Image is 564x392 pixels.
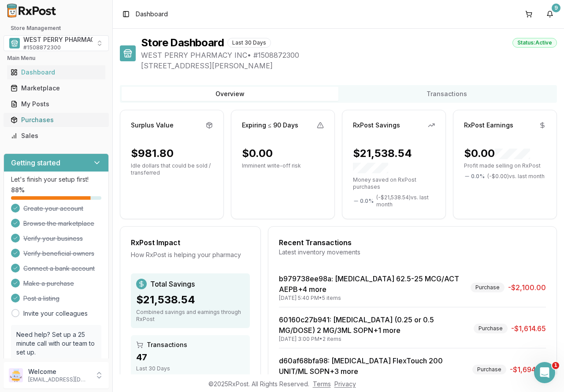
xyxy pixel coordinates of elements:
a: d60af68bfa98: [MEDICAL_DATA] FlexTouch 200 UNIT/ML SOPN+3 more [279,356,443,376]
div: Recent Transactions [279,237,546,248]
a: Invite your colleagues [23,309,88,318]
div: My Posts [11,100,102,108]
div: Expiring ≤ 90 Days [242,121,298,130]
a: Book a call [16,357,50,365]
button: 9 [543,7,557,21]
span: # 1508872300 [23,44,61,51]
a: Terms [313,380,331,388]
div: Latest inventory movements [279,248,546,257]
div: Purchase [472,365,506,374]
span: [STREET_ADDRESS][PERSON_NAME] [141,60,557,71]
div: Purchase [471,283,505,292]
button: My Posts [4,97,109,111]
div: $21,538.54 [136,293,245,307]
span: Create your account [23,204,83,213]
a: 60160c27b941: [MEDICAL_DATA] (0.25 or 0.5 MG/DOSE) 2 MG/3ML SOPN+1 more [279,315,434,335]
button: Marketplace [4,81,109,95]
div: Purchases [11,116,102,124]
a: Sales [7,128,105,144]
span: WEST PERRY PHARMACY INC • # 1508872300 [141,50,557,60]
div: Last 30 Days [136,365,245,372]
button: Dashboard [4,65,109,79]
div: Purchase [474,324,508,333]
span: Connect a bank account [23,264,95,273]
h2: Main Menu [7,55,105,62]
span: -$2,100.00 [508,282,546,293]
span: Post a listing [23,294,59,303]
h1: Store Dashboard [141,36,224,50]
nav: breadcrumb [136,10,168,19]
span: Total Savings [150,279,195,289]
span: Verify beneficial owners [23,249,94,258]
button: Sales [4,129,109,143]
div: Status: Active [512,38,557,48]
h3: Getting started [11,157,60,168]
p: Let's finish your setup first! [11,175,101,184]
img: User avatar [9,368,23,382]
a: b979738ee98a: [MEDICAL_DATA] 62.5-25 MCG/ACT AEPB+4 more [279,274,459,294]
a: Dashboard [7,64,105,80]
div: Surplus Value [131,121,174,130]
p: Imminent write-off risk [242,162,324,169]
div: RxPost Savings [353,121,400,130]
p: Idle dollars that could be sold / transferred [131,162,213,176]
iframe: Intercom live chat [534,362,555,383]
a: Purchases [7,112,105,128]
div: RxPost Impact [131,237,250,248]
a: Marketplace [7,80,105,96]
span: 1 [552,362,559,369]
button: Overview [122,87,338,101]
div: Last 30 Days [227,38,271,48]
span: Verify your business [23,234,83,243]
div: [DATE] 5:40 PM • 5 items [279,295,467,302]
span: Transactions [147,340,187,349]
span: 0.0 % [471,173,485,180]
p: Profit made selling on RxPost [464,162,546,169]
span: Browse the marketplace [23,219,94,228]
div: [DATE] 3:00 PM • 2 items [279,336,470,343]
h2: Store Management [4,25,109,32]
img: RxPost Logo [4,4,60,18]
a: Privacy [334,380,356,388]
div: 9 [552,4,560,12]
div: Dashboard [11,68,102,77]
p: Money saved on RxPost purchases [353,176,435,190]
div: RxPost Earnings [464,121,513,130]
span: ( - $21,538.54 ) vs. last month [376,194,435,208]
div: Sales [11,131,102,140]
div: $981.80 [131,146,174,161]
p: [EMAIL_ADDRESS][DOMAIN_NAME] [28,376,89,383]
div: How RxPost is helping your pharmacy [131,250,250,259]
span: 0.0 % [360,198,374,205]
span: 88 % [11,186,25,194]
button: Select a view [4,35,109,51]
div: $0.00 [242,146,273,161]
button: Purchases [4,113,109,127]
span: ( - $0.00 ) vs. last month [487,173,545,180]
div: $21,538.54 [353,146,435,175]
p: Welcome [28,367,89,376]
span: Dashboard [136,10,168,19]
span: -$1,614.65 [511,323,546,334]
div: Combined savings and earnings through RxPost [136,309,245,323]
button: Transactions [338,87,555,101]
span: Make a purchase [23,279,74,288]
span: WEST PERRY PHARMACY INC [23,35,112,44]
div: $0.00 [464,146,530,161]
p: Need help? Set up a 25 minute call with our team to set up. [16,330,96,357]
a: My Posts [7,96,105,112]
div: 47 [136,351,245,363]
div: Marketplace [11,84,102,93]
span: -$1,694.65 [510,364,546,375]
